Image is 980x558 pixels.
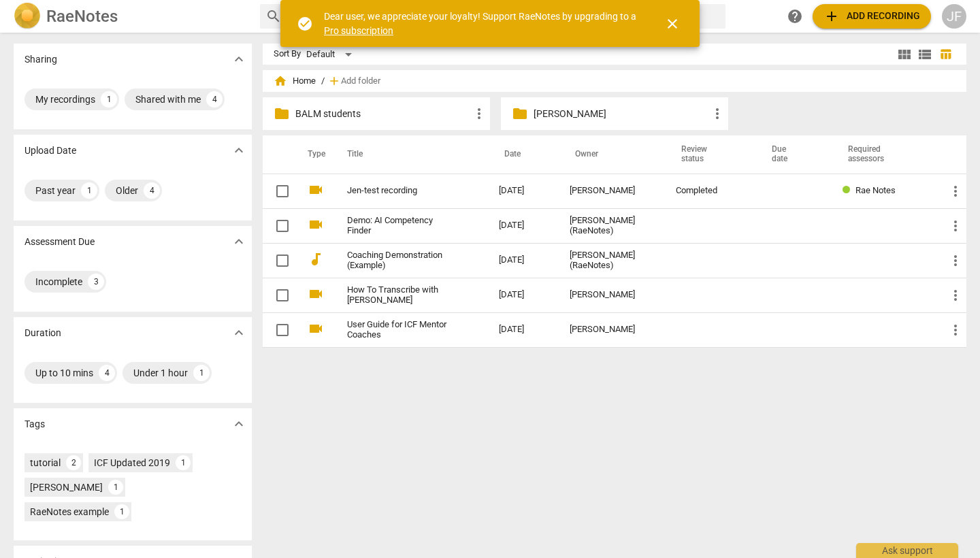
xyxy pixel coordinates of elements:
th: Review status [665,135,755,174]
th: Required assessors [832,135,936,174]
p: Gina L. [534,107,709,121]
div: 1 [81,182,97,199]
td: [DATE] [488,208,559,243]
button: Show more [229,231,249,252]
a: Demo: AI Competency Finder [347,216,450,236]
button: Upload [813,4,931,29]
p: Assessment Due [24,235,95,249]
img: Logo [14,3,41,30]
span: Add recording [823,8,920,24]
div: ICF Updated 2019 [94,456,170,470]
div: 4 [99,365,115,381]
div: 1 [101,91,117,108]
span: more_vert [947,218,964,234]
div: Sort By [274,49,301,59]
span: folder [274,105,290,122]
th: Title [331,135,488,174]
p: BALM students [295,107,471,121]
span: more_vert [947,252,964,269]
span: expand_more [231,51,247,67]
span: expand_more [231,325,247,341]
p: Duration [24,326,61,340]
div: Older [116,184,138,197]
span: add [823,8,840,24]
button: Show more [229,414,249,434]
span: videocam [308,321,324,337]
div: [PERSON_NAME] (RaeNotes) [570,216,654,236]
button: Show more [229,49,249,69]
span: add [327,74,341,88]
a: How To Transcribe with [PERSON_NAME] [347,285,450,306]
p: Tags [24,417,45,431]
button: Show more [229,323,249,343]
th: Date [488,135,559,174]
div: [PERSON_NAME] [570,325,654,335]
div: Completed [676,186,745,196]
td: [DATE] [488,312,559,347]
button: JF [942,4,966,29]
span: expand_more [231,233,247,250]
div: Incomplete [35,275,82,289]
th: Due date [755,135,832,174]
div: Past year [35,184,76,197]
div: [PERSON_NAME] [570,290,654,300]
span: / [321,76,325,86]
span: help [787,8,803,24]
div: Up to 10 mins [35,366,93,380]
span: more_vert [947,183,964,199]
span: more_vert [471,105,487,122]
div: Ask support [856,543,958,558]
div: 1 [176,455,191,470]
p: Upload Date [24,144,76,158]
span: check_circle [297,16,313,32]
span: audiotrack [308,251,324,267]
div: Shared with me [135,93,201,106]
span: close [664,16,681,32]
div: 3 [88,274,104,290]
th: Owner [559,135,665,174]
span: videocam [308,216,324,233]
div: Under 1 hour [133,366,188,380]
td: [DATE] [488,278,559,312]
div: 1 [114,504,129,519]
span: search [265,8,282,24]
a: User Guide for ICF Mentor Coaches [347,320,450,340]
th: Type [297,135,331,174]
div: 2 [66,455,81,470]
p: Sharing [24,52,57,67]
button: Show more [229,140,249,161]
a: Pro subscription [324,25,393,36]
span: Review status: completed [843,185,855,195]
div: 1 [193,365,210,381]
span: Add folder [341,76,380,86]
span: home [274,74,287,88]
span: more_vert [947,287,964,303]
a: Jen-test recording [347,186,450,196]
div: 4 [144,182,160,199]
span: folder [512,105,528,122]
td: [DATE] [488,243,559,278]
div: 1 [108,480,123,495]
div: 4 [206,91,223,108]
span: expand_more [231,416,247,432]
span: view_list [917,46,933,63]
a: Help [783,4,807,29]
span: table_chart [939,48,952,61]
div: Default [306,44,357,65]
button: List view [915,44,935,65]
div: tutorial [30,456,61,470]
div: [PERSON_NAME] [570,186,654,196]
span: view_module [896,46,913,63]
span: more_vert [709,105,725,122]
div: Dear user, we appreciate your loyalty! Support RaeNotes by upgrading to a [324,10,640,37]
h2: RaeNotes [46,7,118,26]
span: videocam [308,286,324,302]
div: [PERSON_NAME] [30,480,103,494]
span: Home [274,74,316,88]
span: more_vert [947,322,964,338]
button: Table view [935,44,955,65]
span: videocam [308,182,324,198]
div: My recordings [35,93,95,106]
button: Tile view [894,44,915,65]
div: [PERSON_NAME] (RaeNotes) [570,250,654,271]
